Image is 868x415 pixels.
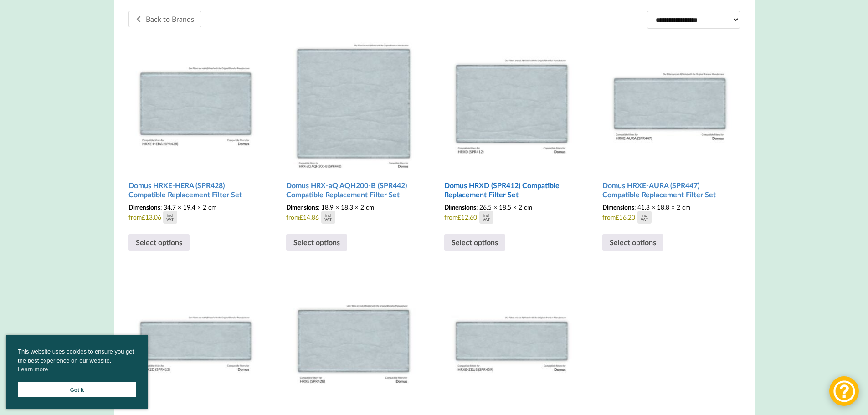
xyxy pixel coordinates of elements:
span: £ [142,214,145,221]
span: : 34.7 × 19.4 × 2 cm [128,203,216,211]
span: : 41.3 × 18.8 × 2 cm [602,203,690,211]
img: Domus HRX-aQ AQH200-B (SPR442) Compatible MVHR Filter Replacement Set from MVHR.shop [286,35,421,170]
span: Dimensions [286,203,318,211]
div: 16.20 [616,211,651,224]
h2: Domus HRXE-AURA (SPR447) Compatible Replacement Filter Set [602,177,737,203]
div: 12.60 [457,211,493,224]
select: Shop order [647,11,740,28]
span: Dimensions [128,203,160,211]
img: Domus HRXE (SPR428) Compatible MVHR Filter Replacement Set from MVHR.shop [286,272,421,407]
div: VAT [641,217,648,221]
span: Dimensions [444,203,476,211]
img: Domus HRXE-ZEUS (SPR459) Compatible MVHR Filter Replacement Set from MVHR.shop [444,272,579,407]
span: from [128,203,263,224]
span: : 26.5 × 18.5 × 2 cm [444,203,532,211]
a: Select options for “Domus HRXD (SPR412) Compatible Replacement Filter Set” [444,234,505,251]
span: £ [616,214,619,221]
span: Dimensions [602,203,634,211]
span: from [602,203,737,224]
div: VAT [324,217,332,221]
span: £ [457,214,461,221]
span: from [286,203,421,224]
a: Domus HRXD (SPR412) Compatible Replacement Filter Set Dimensions: 26.5 × 18.5 × 2 cmfrom£12.60inc... [444,35,579,224]
a: Domus HRX-aQ AQH200-B (SPR442) Compatible Replacement Filter Set Dimensions: 18.9 × 18.3 × 2 cmfr... [286,35,421,224]
div: incl [325,213,331,217]
span: This website uses cookies to ensure you get the best experience on our website. [18,347,136,376]
a: Got it cookie [18,382,136,397]
a: cookies - Learn more [18,365,48,374]
div: VAT [483,217,490,221]
a: Domus HRXE-AURA (SPR447) Compatible Replacement Filter Set Dimensions: 41.3 × 18.8 × 2 cmfrom£16.... [602,35,737,224]
a: Select options for “Domus HRX-aQ AQH200-B (SPR442) Compatible Replacement Filter Set” [286,234,347,251]
a: Back to Brands [128,11,201,27]
h2: Domus HRXE-HERA (SPR428) Compatible Replacement Filter Set [128,177,263,203]
h2: Domus HRXD (SPR412) Compatible Replacement Filter Set [444,177,579,203]
span: from [444,203,579,224]
img: Domus HRXE-AURA (SPR447) Compatible MVHR Filter Replacement Set from MVHR.shop [602,35,737,170]
div: 14.86 [299,211,335,224]
h2: Domus HRX-aQ AQH200-B (SPR442) Compatible Replacement Filter Set [286,177,421,203]
img: Domus HRXE-HERA (SPR428) Compatible MVHR Filter Replacement Set from MVHR.shop [128,35,263,170]
img: Domus HRX2D (SPR413) Compatible MVHR Filter Replacement Set from MVHR.shop [128,272,263,407]
span: £ [299,214,303,221]
a: Select options for “Domus HRXE-HERA (SPR428) Compatible Replacement Filter Set” [128,234,190,251]
div: incl [167,213,173,217]
div: 13.06 [142,211,177,224]
img: Domus HRXD (SPR412) Compatible MVHR Filter Replacement Set from MVHR.shop [444,35,579,170]
div: incl [642,213,647,217]
div: cookieconsent [6,335,148,409]
div: incl [483,213,489,217]
a: Select options for “Domus HRXE-AURA (SPR447) Compatible Replacement Filter Set” [602,234,663,251]
a: Domus HRXE-HERA (SPR428) Compatible Replacement Filter Set Dimensions: 34.7 × 19.4 × 2 cmfrom£13.... [128,35,263,224]
div: VAT [166,217,174,221]
span: : 18.9 × 18.3 × 2 cm [286,203,374,211]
